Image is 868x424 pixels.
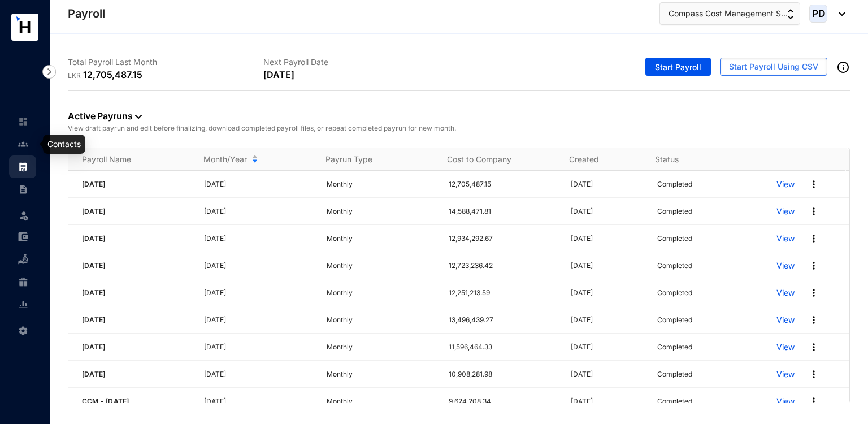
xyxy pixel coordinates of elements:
[312,148,433,171] th: Payrun Type
[657,369,692,380] p: Completed
[9,271,36,293] li: Gratuity
[776,314,795,326] p: View
[808,287,819,298] img: more.27664ee4a8faa814348e188645a3c1fc.svg
[449,369,557,380] p: 10,908,281.98
[776,369,795,380] a: View
[204,396,313,407] p: [DATE]
[327,314,435,326] p: Monthly
[18,139,28,149] img: people-unselected.118708e94b43a90eceab.svg
[68,148,190,171] th: Payroll Name
[83,68,142,81] p: 12,705,487.15
[68,123,850,134] p: View draft payrun and edit before finalizing, download completed payroll files, or repeat complet...
[18,116,28,127] img: home-unselected.a29eae3204392db15eaf.svg
[657,233,692,244] p: Completed
[449,206,557,217] p: 14,588,471.81
[449,260,557,271] p: 12,723,236.42
[449,233,557,244] p: 12,934,292.67
[776,179,795,190] p: View
[659,2,800,25] button: Compass Cost Management S...
[204,314,313,326] p: [DATE]
[327,341,435,353] p: Monthly
[82,288,105,297] span: [DATE]
[571,396,644,407] p: [DATE]
[9,178,36,201] li: Contracts
[669,7,788,20] span: Compass Cost Management S...
[645,58,711,76] button: Start Payroll
[327,396,435,407] p: Monthly
[449,179,557,190] p: 12,705,487.15
[327,260,435,271] p: Monthly
[833,12,845,16] img: dropdown-black.8e83cc76930a90b1a4fdb6d089b7bf3a.svg
[9,133,36,155] li: Contacts
[204,369,313,380] p: [DATE]
[82,234,105,243] span: [DATE]
[82,180,105,188] span: [DATE]
[555,148,641,171] th: Created
[776,260,795,271] a: View
[204,341,313,353] p: [DATE]
[68,110,142,122] a: Active Payruns
[433,148,555,171] th: Cost to Company
[776,233,795,244] a: View
[657,206,692,217] p: Completed
[82,315,105,324] span: [DATE]
[204,206,313,217] p: [DATE]
[808,233,819,244] img: more.27664ee4a8faa814348e188645a3c1fc.svg
[808,396,819,407] img: more.27664ee4a8faa814348e188645a3c1fc.svg
[776,341,795,353] a: View
[657,260,692,271] p: Completed
[776,287,795,298] a: View
[263,57,459,68] p: Next Payroll Date
[9,155,36,178] li: Payroll
[18,300,28,310] img: report-unselected.e6a6b4230fc7da01f883.svg
[135,115,142,119] img: dropdown-black.8e83cc76930a90b1a4fdb6d089b7bf3a.svg
[9,248,36,271] li: Loan
[808,341,819,353] img: more.27664ee4a8faa814348e188645a3c1fc.svg
[571,206,644,217] p: [DATE]
[571,179,644,190] p: [DATE]
[776,206,795,217] p: View
[204,260,313,271] p: [DATE]
[82,343,105,351] span: [DATE]
[720,58,827,76] button: Start Payroll Using CSV
[449,396,557,407] p: 9,624,208.34
[82,370,105,378] span: [DATE]
[18,254,28,265] img: loan-unselected.d74d20a04637f2d15ab5.svg
[571,260,644,271] p: [DATE]
[263,68,294,81] p: [DATE]
[204,233,313,244] p: [DATE]
[836,60,850,74] img: info-outined.c2a0bb1115a2853c7f4cb4062ec879bc.svg
[327,369,435,380] p: Monthly
[571,287,644,298] p: [DATE]
[729,61,818,72] span: Start Payroll Using CSV
[327,179,435,190] p: Monthly
[204,287,313,298] p: [DATE]
[808,369,819,380] img: more.27664ee4a8faa814348e188645a3c1fc.svg
[449,341,557,353] p: 11,596,464.33
[9,293,36,316] li: Reports
[82,207,105,215] span: [DATE]
[18,326,28,336] img: settings-unselected.1febfda315e6e19643a1.svg
[657,179,692,190] p: Completed
[82,397,129,405] span: CCM - [DATE]
[9,226,36,248] li: Expenses
[203,154,247,165] span: Month/Year
[571,341,644,353] p: [DATE]
[808,206,819,217] img: more.27664ee4a8faa814348e188645a3c1fc.svg
[327,287,435,298] p: Monthly
[657,341,692,353] p: Completed
[571,369,644,380] p: [DATE]
[657,396,692,407] p: Completed
[657,314,692,326] p: Completed
[776,396,795,407] p: View
[82,261,105,270] span: [DATE]
[9,110,36,133] li: Home
[657,287,692,298] p: Completed
[42,65,56,79] img: nav-icon-right.af6afadce00d159da59955279c43614e.svg
[808,260,819,271] img: more.27664ee4a8faa814348e188645a3c1fc.svg
[68,6,105,21] p: Payroll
